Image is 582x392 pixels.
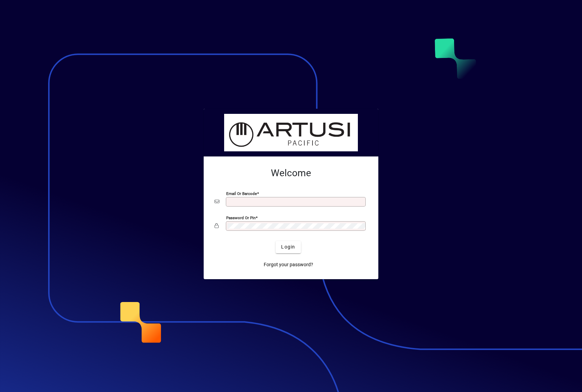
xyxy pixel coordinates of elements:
[281,243,295,251] span: Login
[226,215,256,220] mat-label: Password or Pin
[261,259,316,271] a: Forgot your password?
[215,167,367,179] h2: Welcome
[226,191,257,196] mat-label: Email or Barcode
[276,241,301,253] button: Login
[264,261,313,268] span: Forgot your password?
